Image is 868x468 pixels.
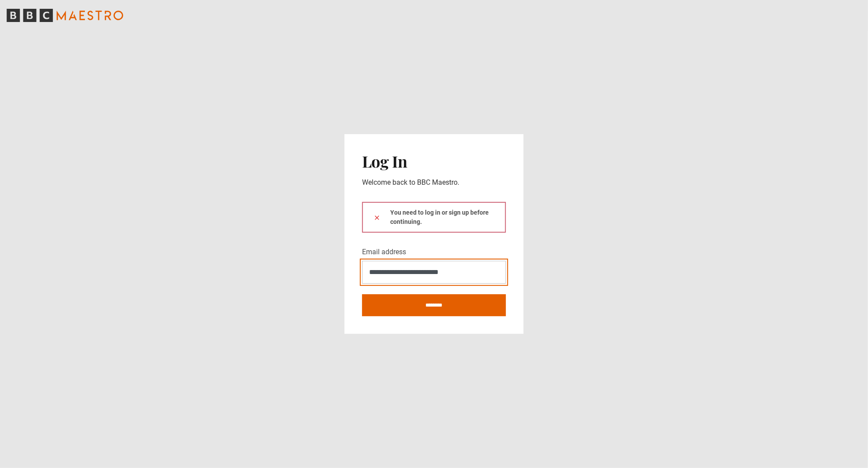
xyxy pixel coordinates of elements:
label: Email address [362,247,406,257]
svg: BBC Maestro [7,9,123,22]
p: Welcome back to BBC Maestro. [362,177,506,188]
div: You need to log in or sign up before continuing. [362,202,506,233]
h2: Log In [362,152,506,170]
